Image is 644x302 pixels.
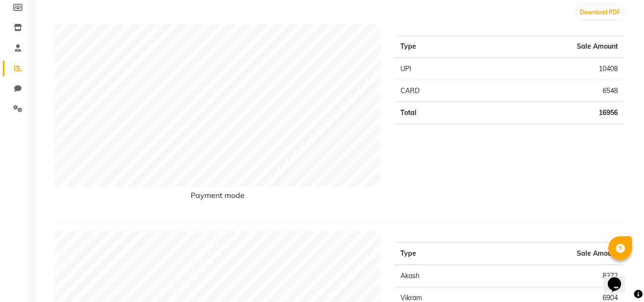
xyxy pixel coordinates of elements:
[577,6,623,19] button: Download PDF
[395,58,479,80] td: UPI
[479,102,624,124] td: 16956
[395,36,479,58] th: Type
[54,191,380,204] h6: Payment mode
[395,265,521,287] td: Akash
[604,264,634,292] iframe: chat widget
[521,265,624,287] td: 8372
[395,243,521,265] th: Type
[395,80,479,102] td: CARD
[479,80,624,102] td: 6548
[395,102,479,124] td: Total
[479,36,624,58] th: Sale Amount
[479,58,624,80] td: 10408
[521,243,624,265] th: Sale Amount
